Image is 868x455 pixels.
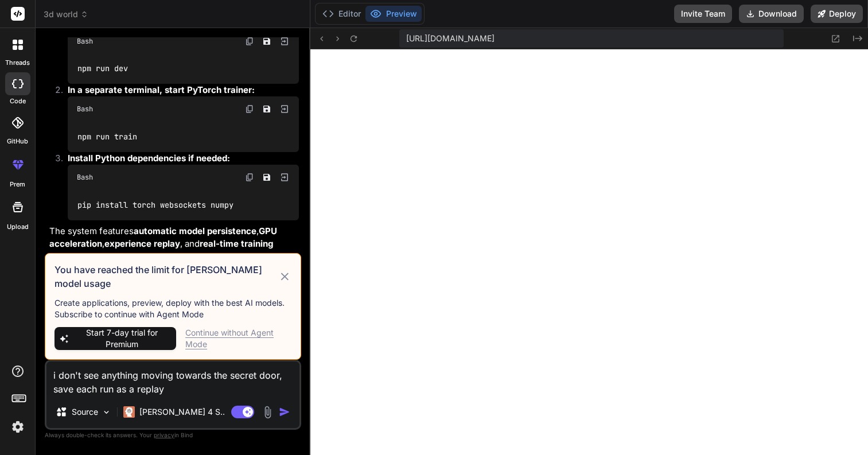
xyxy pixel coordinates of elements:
[365,6,422,22] button: Preview
[279,406,290,418] img: icon
[77,173,93,182] span: Bash
[406,33,495,44] span: [URL][DOMAIN_NAME]
[68,84,255,95] strong: In a separate terminal, start PyTorch trainer:
[55,297,291,320] p: Create applications, preview, deploy with the best AI models. Subscribe to continue with Agent Mode
[72,406,98,418] p: Source
[77,63,129,75] code: npm run dev
[139,406,225,418] p: [PERSON_NAME] 4 S..
[739,5,804,23] button: Download
[45,430,301,441] p: Always double-check its answers. Your in Bind
[154,431,174,438] span: privacy
[279,172,290,182] img: Open in Browser
[123,406,135,418] img: Claude 4 Sonnet
[5,58,30,68] label: threads
[245,37,254,46] img: copy
[72,327,172,350] span: Start 7-day trial for Premium
[77,131,138,143] code: npm run train
[134,225,256,236] strong: automatic model persistence
[185,327,291,350] div: Continue without Agent Mode
[68,153,230,164] strong: Install Python dependencies if needed:
[259,33,275,49] button: Save file
[318,6,365,22] button: Editor
[279,104,290,114] img: Open in Browser
[811,5,863,23] button: Deploy
[77,104,93,114] span: Bash
[77,37,93,46] span: Bash
[7,222,29,232] label: Upload
[104,238,180,249] strong: experience replay
[245,173,254,182] img: copy
[10,180,25,189] label: prem
[102,407,111,417] img: Pick Models
[49,225,299,277] p: The system features , , , and . Watch as agents evolve from random movements to expert city navig...
[10,96,26,106] label: code
[44,9,88,20] span: 3d world
[310,49,868,455] iframe: Preview
[7,137,28,146] label: GitHub
[674,5,732,23] button: Invite Team
[245,104,254,114] img: copy
[77,199,235,211] code: pip install torch websockets numpy
[46,361,299,396] textarea: i don't see anything moving towards the secret door, save each run as a replay
[259,101,275,117] button: Save file
[261,406,274,419] img: attachment
[259,169,275,185] button: Save file
[55,263,278,290] h3: You have reached the limit for [PERSON_NAME] model usage
[8,417,28,437] img: settings
[279,36,290,46] img: Open in Browser
[55,327,176,350] button: Start 7-day trial for Premium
